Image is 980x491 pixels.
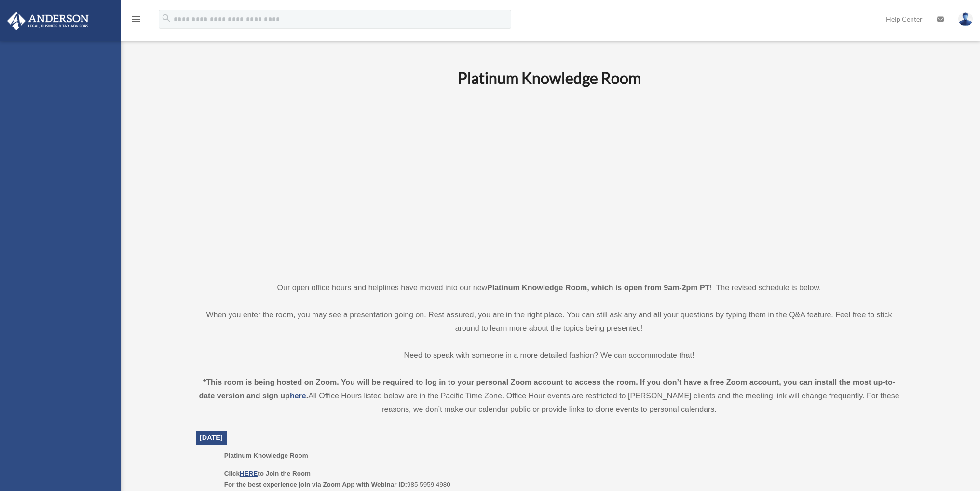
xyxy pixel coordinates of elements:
[290,392,306,400] a: here
[4,12,92,30] img: Anderson Advisors Platinum Portal
[224,481,407,488] b: For the best experience join via Zoom App with Webinar ID:
[196,308,902,335] p: When you enter the room, you may see a presentation going on. Rest assured, you are in the right ...
[196,376,902,416] div: All Office Hours listed below are in the Pacific Time Zone. Office Hour events are restricted to ...
[405,100,694,263] iframe: 231110_Toby_KnowledgeRoom
[306,392,308,400] strong: .
[224,470,311,477] b: Click to Join the Room
[224,452,308,459] span: Platinum Knowledge Room
[240,470,258,477] a: HERE
[224,468,896,491] p: 985 5959 4980
[196,349,902,362] p: Need to speak with someone in a more detailed fashion? We can accommodate that!
[130,17,142,25] a: menu
[199,378,895,400] strong: *This room is being hosted on Zoom. You will be required to log in to your personal Zoom account ...
[130,14,142,25] i: menu
[161,13,172,24] i: search
[200,434,223,441] span: [DATE]
[958,12,973,26] img: User Pic
[196,281,902,295] p: Our open office hours and helplines have moved into our new ! The revised schedule is below.
[487,284,709,292] strong: Platinum Knowledge Room, which is open from 9am-2pm PT
[458,68,641,87] b: Platinum Knowledge Room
